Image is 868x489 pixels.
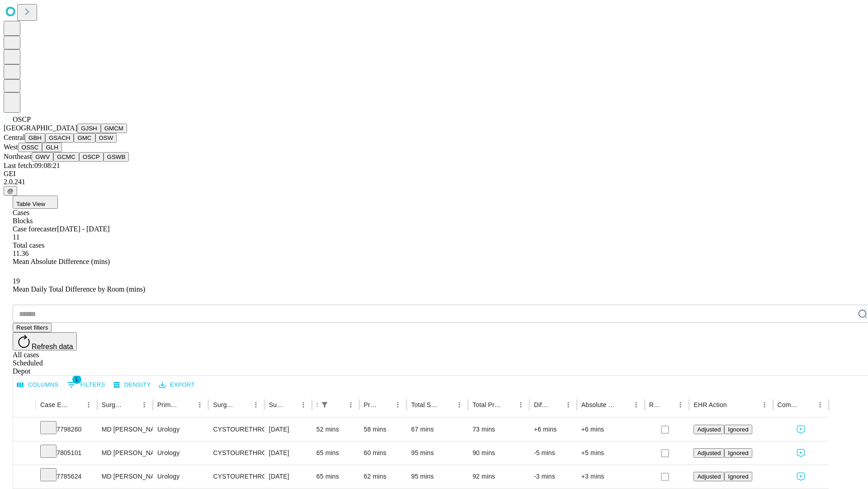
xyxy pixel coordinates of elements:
div: Surgery Date [269,401,283,408]
span: 11.36 [13,249,28,257]
button: OSW [95,133,117,143]
div: MD [PERSON_NAME] [102,465,148,488]
div: CYSTOURETHROSCOPY WITH FULGURATION MEDIUM BLADDER TUMOR [213,418,259,441]
span: @ [7,187,14,194]
div: +3 mins [581,465,640,488]
div: Total Predicted Duration [472,401,501,408]
button: Menu [630,398,642,411]
button: GMC [74,133,95,143]
button: GSWB [104,152,129,162]
span: Table View [16,201,45,207]
span: Mean Daily Total Difference by Room (mins) [13,285,145,293]
span: Ignored [728,450,748,456]
button: Menu [297,398,310,411]
div: Scheduled In Room Duration [316,401,317,408]
button: Expand [18,446,31,461]
button: Sort [617,398,630,411]
div: Comments [778,401,800,408]
button: Density [111,378,153,392]
span: Mean Absolute Difference (mins) [13,258,110,265]
div: Total Scheduled Duration [411,401,439,408]
div: +6 mins [581,418,640,441]
button: Sort [661,398,674,411]
button: Expand [18,422,31,438]
span: [DATE] - [DATE] [57,225,109,233]
button: @ [4,186,17,196]
div: Urology [157,465,204,488]
span: Adjusted [697,450,721,456]
button: Ignored [724,448,752,458]
span: [GEOGRAPHIC_DATA] [4,124,77,132]
button: GWV [32,152,53,162]
button: Refresh data [13,332,77,350]
button: Sort [440,398,453,411]
div: 7785624 [40,465,93,488]
button: Sort [728,398,741,411]
div: 52 mins [316,418,355,441]
button: Menu [758,398,771,411]
button: Adjusted [693,448,724,458]
button: Ignored [724,425,752,434]
button: Sort [801,398,814,411]
button: Menu [814,398,826,411]
button: Reset filters [13,323,52,332]
button: Sort [379,398,392,411]
button: Menu [453,398,466,411]
div: Urology [157,441,204,465]
span: West [4,143,18,151]
button: GMCM [101,124,127,133]
span: Last fetch: 09:08:21 [4,162,60,169]
div: Urology [157,418,204,441]
button: Adjusted [693,472,724,481]
button: Export [157,378,197,392]
span: 1 [72,375,81,384]
button: GSACH [45,133,74,143]
div: -3 mins [534,465,572,488]
div: 95 mins [411,441,463,465]
span: Central [4,134,25,141]
button: Menu [250,398,262,411]
div: Resolved in EHR [649,401,661,408]
button: Expand [18,469,31,485]
span: Ignored [728,426,748,433]
button: Sort [70,398,82,411]
button: Menu [392,398,404,411]
div: Primary Service [157,401,180,408]
button: Menu [193,398,206,411]
button: Adjusted [693,425,724,434]
div: 92 mins [472,465,525,488]
div: +6 mins [534,418,572,441]
div: 7805101 [40,441,93,465]
button: Menu [82,398,95,411]
button: Show filters [65,378,108,392]
button: Menu [514,398,527,411]
button: Show filters [318,398,331,411]
button: Menu [562,398,575,411]
button: Sort [181,398,193,411]
div: 65 mins [316,441,355,465]
div: 73 mins [472,418,525,441]
span: Reset filters [16,324,48,331]
button: Sort [284,398,297,411]
button: Sort [237,398,250,411]
button: GBH [25,133,45,143]
span: Northeast [4,153,32,160]
button: Sort [549,398,562,411]
span: OSCP [13,115,31,123]
div: 2.0.241 [4,178,864,186]
button: Menu [344,398,357,411]
div: 7798260 [40,418,93,441]
span: 11 [13,233,19,241]
div: 1 active filter [318,398,331,411]
div: 90 mins [472,441,525,465]
div: 58 mins [364,418,402,441]
button: OSSC [18,143,42,152]
div: MD [PERSON_NAME] [102,441,148,465]
button: OSCP [79,152,104,162]
div: 95 mins [411,465,463,488]
div: Absolute Difference [581,401,616,408]
div: EHR Action [693,401,726,408]
div: 62 mins [364,465,402,488]
div: CYSTOURETHROSCOPY [MEDICAL_DATA] WITH [MEDICAL_DATA] AND OR FULGURATION LESION [213,441,259,465]
div: Case Epic Id [40,401,69,408]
